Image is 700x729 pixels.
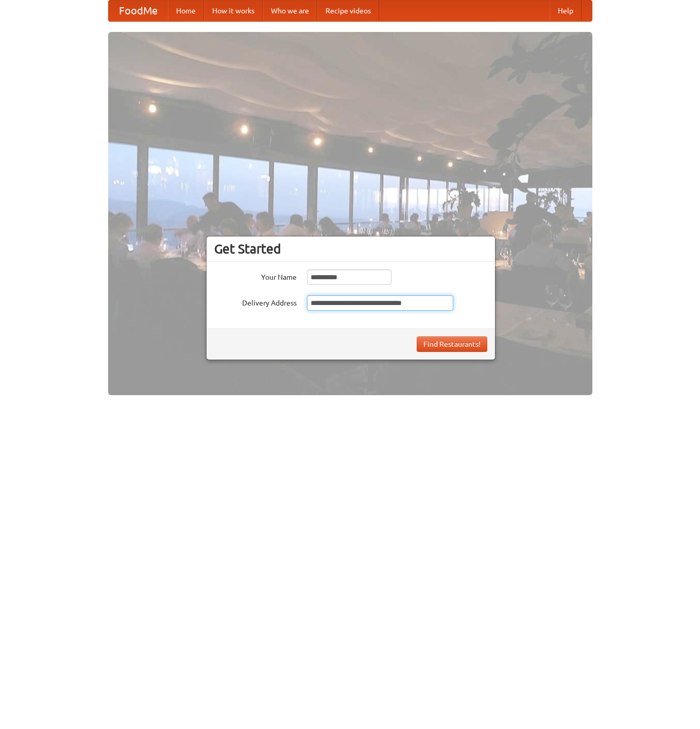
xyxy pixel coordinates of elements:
a: Home [168,1,204,21]
button: Find Restaurants! [417,336,487,352]
label: Delivery Address [214,295,297,308]
label: Your Name [214,269,297,282]
a: Who we are [263,1,317,21]
a: Help [550,1,582,21]
h3: Get Started [214,241,487,257]
a: FoodMe [109,1,168,21]
a: How it works [204,1,263,21]
a: Recipe videos [317,1,379,21]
